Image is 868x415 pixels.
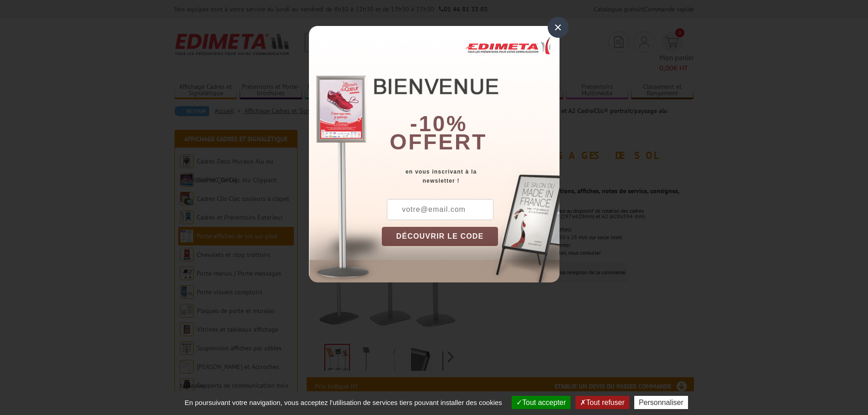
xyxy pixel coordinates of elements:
button: Tout refuser [575,396,629,409]
button: Personnaliser (fenêtre modale) [634,396,688,409]
div: × [548,17,569,38]
font: offert [390,130,487,154]
span: En poursuivant votre navigation, vous acceptez l'utilisation de services tiers pouvant installer ... [180,399,507,406]
b: -10% [410,112,467,136]
button: Tout accepter [512,396,570,409]
div: en vous inscrivant à la newsletter ! [382,167,560,185]
button: DÉCOUVRIR LE CODE [382,227,498,246]
input: votre@email.com [387,199,493,220]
